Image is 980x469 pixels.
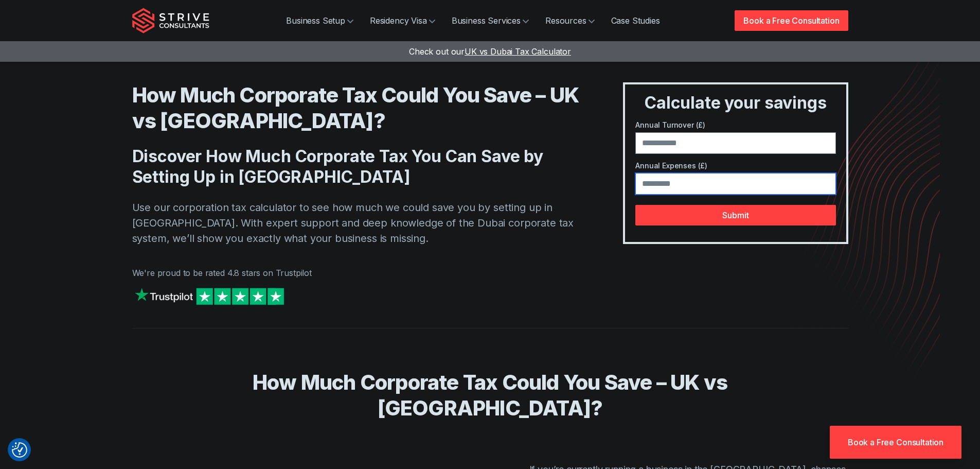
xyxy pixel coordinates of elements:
a: Business Services [443,10,537,31]
label: Annual Turnover (£) [635,119,835,130]
a: Book a Free Consultation [830,426,961,459]
a: Check out ourUK vs Dubai Tax Calculator [409,46,571,57]
a: Residency Visa [362,10,443,31]
img: Strive on Trustpilot [132,285,287,307]
span: UK vs Dubai Tax Calculator [465,46,571,57]
p: We're proud to be rated 4.8 stars on Trustpilot [132,267,582,279]
h2: How Much Corporate Tax Could You Save – UK vs [GEOGRAPHIC_DATA]? [161,370,819,421]
img: Strive Consultants [132,8,209,33]
h3: Calculate your savings [629,93,842,113]
button: Submit [635,205,835,225]
img: Revisit consent button [12,442,27,458]
a: Resources [537,10,603,31]
h2: Discover How Much Corporate Tax You Can Save by Setting Up in [GEOGRAPHIC_DATA] [132,146,582,187]
button: Consent Preferences [12,442,27,458]
p: Use our corporation tax calculator to see how much we could save you by setting up in [GEOGRAPHIC... [132,200,582,246]
a: Case Studies [603,10,668,31]
a: Book a Free Consultation [735,10,848,31]
label: Annual Expenses (£) [635,160,835,171]
a: Business Setup [278,10,362,31]
h1: How Much Corporate Tax Could You Save – UK vs [GEOGRAPHIC_DATA]? [132,82,582,134]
